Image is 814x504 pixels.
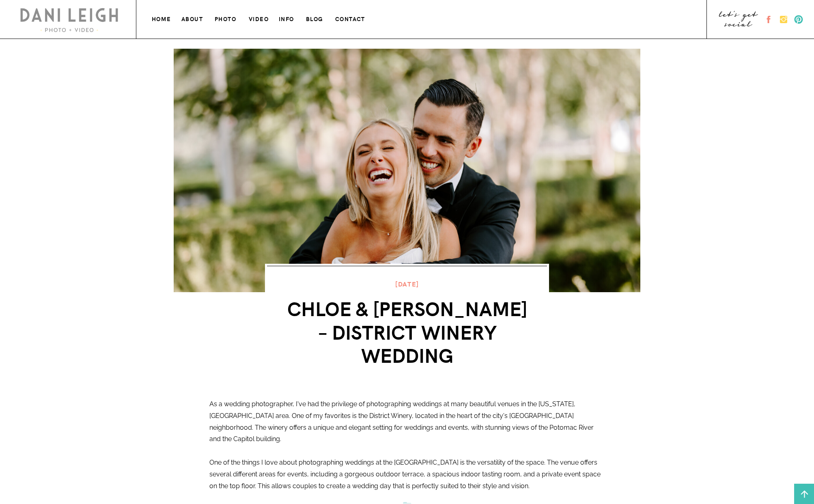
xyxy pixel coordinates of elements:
a: let's get social [718,13,759,26]
p: [DATE] [316,278,498,290]
a: blog [306,14,325,22]
a: photo [215,14,237,22]
h1: Title [265,258,565,279]
a: about [181,14,204,22]
a: contact [335,14,367,22]
h1: Chloe & [PERSON_NAME] – District Winery Wedding [281,296,533,366]
a: info [279,14,296,22]
a: home [152,14,172,22]
a: VIDEO [249,14,270,22]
